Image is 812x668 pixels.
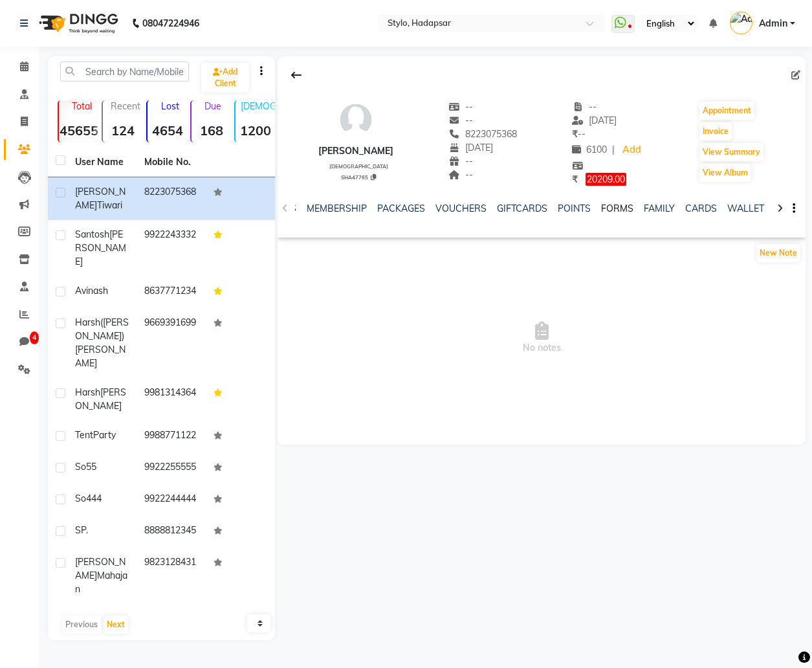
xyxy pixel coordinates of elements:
[33,5,122,41] img: logo
[4,331,35,353] a: 4
[572,173,578,185] span: ₹
[64,100,99,112] p: Total
[137,421,206,452] td: 9988771122
[448,128,517,140] span: 8223075368
[75,461,86,473] span: So
[104,616,128,634] button: Next
[307,203,367,214] a: MEMBERSHIP
[75,186,126,211] span: [PERSON_NAME]
[59,122,99,139] strong: 45655
[620,141,642,159] a: Add
[86,461,96,473] span: 55
[318,144,393,158] div: [PERSON_NAME]
[685,203,717,214] a: CARDS
[756,244,800,262] button: New Note
[572,144,607,155] span: 6100
[30,331,39,344] span: 4
[148,122,188,139] strong: 4654
[137,148,206,177] th: Mobile No.
[448,169,473,181] span: --
[93,429,116,441] span: Party
[572,128,578,140] span: ₹
[142,5,199,41] b: 08047224946
[75,344,126,369] span: [PERSON_NAME]
[448,115,473,126] span: --
[75,386,100,398] span: Harsh
[336,100,375,139] img: avatar
[75,556,126,581] span: [PERSON_NAME]
[448,101,473,113] span: --
[137,177,206,220] td: 8223075368
[572,101,597,113] span: --
[75,524,86,536] span: SP
[75,386,126,412] span: [PERSON_NAME]
[558,203,591,214] a: POINTS
[586,173,626,186] span: 20209.00
[448,155,473,167] span: --
[75,285,108,296] span: Avinash
[103,122,143,139] strong: 124
[278,274,806,403] span: No notes
[329,163,388,170] span: [DEMOGRAPHIC_DATA]
[75,228,109,240] span: Santosh
[137,276,206,308] td: 8637771234
[137,378,206,421] td: 9981314364
[192,122,232,139] strong: 168
[435,203,487,214] a: VOUCHERS
[153,100,188,112] p: Lost
[236,122,276,139] strong: 1200
[108,100,143,112] p: Recent
[283,63,310,87] div: Back to Client
[699,164,751,182] button: View Album
[377,203,425,214] a: PACKAGES
[699,143,763,161] button: View Summary
[497,203,547,214] a: GIFTCARDS
[75,228,126,267] span: [PERSON_NAME]
[730,12,752,34] img: Admin
[448,142,493,153] span: [DATE]
[137,516,206,548] td: 8888812345
[241,100,276,112] p: [DEMOGRAPHIC_DATA]
[572,128,586,140] span: --
[612,143,615,157] span: |
[324,172,393,181] div: SHA47765
[644,203,675,214] a: FAMILY
[137,220,206,276] td: 9922243332
[86,493,102,504] span: 444
[75,570,127,595] span: mahajan
[75,493,86,504] span: So
[137,308,206,378] td: 9669391699
[97,199,122,211] span: tiwari
[137,484,206,516] td: 9922244444
[699,122,732,140] button: Invoice
[75,429,93,441] span: Tent
[601,203,633,214] a: FORMS
[194,100,232,112] p: Due
[75,317,129,342] span: harsh([PERSON_NAME])
[727,203,764,214] a: WALLET
[137,548,206,604] td: 9823128431
[699,102,754,120] button: Appointment
[137,452,206,484] td: 9922255555
[572,115,617,126] span: [DATE]
[60,61,189,82] input: Search by Name/Mobile/Email/Code
[67,148,137,177] th: User Name
[86,524,88,536] span: .
[759,17,787,30] span: Admin
[201,63,249,93] a: Add Client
